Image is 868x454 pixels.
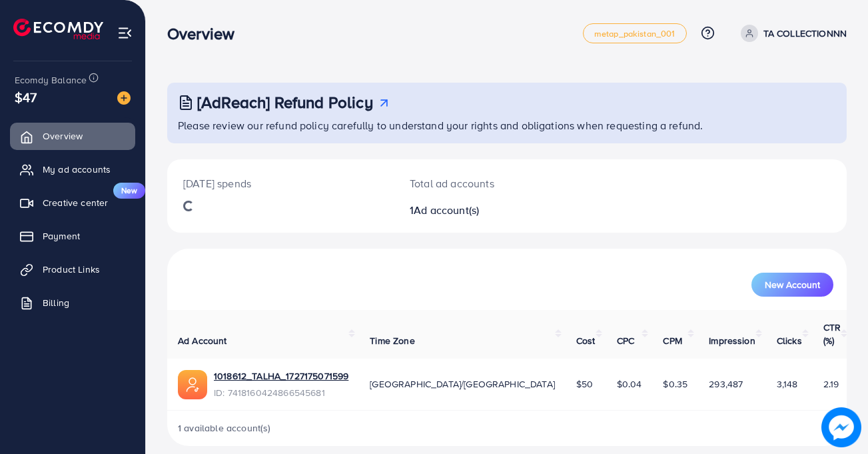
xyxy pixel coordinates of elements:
[709,334,755,347] span: Impression
[709,377,743,391] span: 293,487
[777,377,798,391] span: 3,148
[823,321,841,347] span: CTR (%)
[10,223,135,249] a: Payment
[370,334,414,347] span: Time Zone
[663,334,681,347] span: CPM
[214,369,348,383] a: 1018612_TALHA_1727175071599
[576,334,596,347] span: Cost
[10,156,135,183] a: My ad accounts
[43,129,83,143] span: Overview
[751,273,833,297] button: New Account
[178,370,207,399] img: ic-ads-acc.e4c84228.svg
[10,123,135,149] a: Overview
[594,29,675,38] span: metap_pakistan_001
[167,24,245,43] h3: Overview
[583,23,687,43] a: metap_pakistan_001
[15,87,37,107] span: $47
[43,196,108,209] span: Creative center
[617,377,642,391] span: $0.04
[617,334,634,347] span: CPC
[178,421,271,435] span: 1 available account(s)
[43,263,100,276] span: Product Links
[823,377,839,391] span: 2.19
[178,117,839,133] p: Please review our refund policy carefully to understand your rights and obligations when requesti...
[15,73,87,87] span: Ecomdy Balance
[370,377,555,391] span: [GEOGRAPHIC_DATA]/[GEOGRAPHIC_DATA]
[214,386,348,399] span: ID: 7418160424866545681
[10,189,135,216] a: Creative centerNew
[410,204,548,217] h2: 1
[113,183,145,199] span: New
[178,334,227,347] span: Ad Account
[823,409,859,445] img: image
[43,229,80,243] span: Payment
[183,175,378,191] p: [DATE] spends
[765,280,820,289] span: New Account
[117,91,131,105] img: image
[43,296,69,309] span: Billing
[117,25,133,41] img: menu
[576,377,593,391] span: $50
[735,25,847,42] a: TA COLLECTIONNN
[10,256,135,283] a: Product Links
[763,25,847,41] p: TA COLLECTIONNN
[777,334,802,347] span: Clicks
[13,19,103,39] img: logo
[410,175,548,191] p: Total ad accounts
[414,203,479,217] span: Ad account(s)
[10,289,135,316] a: Billing
[197,93,373,112] h3: [AdReach] Refund Policy
[663,377,687,391] span: $0.35
[43,163,111,176] span: My ad accounts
